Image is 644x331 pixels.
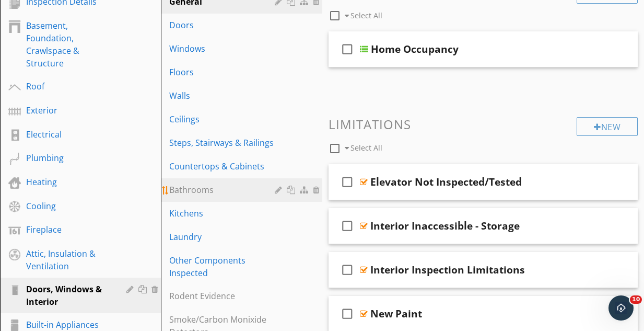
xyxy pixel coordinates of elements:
[26,223,111,236] div: Fireplace
[169,42,277,55] div: Windows
[169,254,277,279] div: Other Components Inspected
[26,19,111,70] div: Basement, Foundation, Crawlspace & Structure
[339,213,356,238] i: check_box_outline_blank
[339,257,356,282] i: check_box_outline_blank
[577,117,638,136] div: New
[169,184,277,196] div: Bathrooms
[371,43,459,55] div: Home Occupancy
[370,176,522,188] div: Elevator Not Inspected/Tested
[26,318,111,331] div: Built-in Appliances
[26,80,111,93] div: Roof
[26,283,111,308] div: Doors, Windows & Interior
[169,207,277,220] div: Kitchens
[370,220,520,232] div: Interior Inaccessible - Storage
[630,295,642,304] span: 10
[169,290,277,302] div: Rodent Evidence
[169,160,277,173] div: Countertops & Cabinets
[339,301,356,326] i: check_box_outline_blank
[370,264,525,276] div: Interior Inspection Limitations
[169,231,277,243] div: Laundry
[26,152,111,164] div: Plumbing
[169,89,277,102] div: Walls
[339,37,356,62] i: check_box_outline_blank
[26,247,111,272] div: Attic, Insulation & Ventilation
[350,10,382,20] span: Select All
[26,128,111,141] div: Electrical
[169,66,277,78] div: Floors
[350,143,382,153] span: Select All
[169,19,277,31] div: Doors
[169,136,277,149] div: Steps, Stairways & Railings
[370,307,422,320] div: New Paint
[26,104,111,117] div: Exterior
[339,169,356,195] i: check_box_outline_blank
[608,295,634,321] iframe: Intercom live chat
[169,113,277,125] div: Ceilings
[26,200,111,212] div: Cooling
[329,117,638,131] h3: Limitations
[26,176,111,188] div: Heating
